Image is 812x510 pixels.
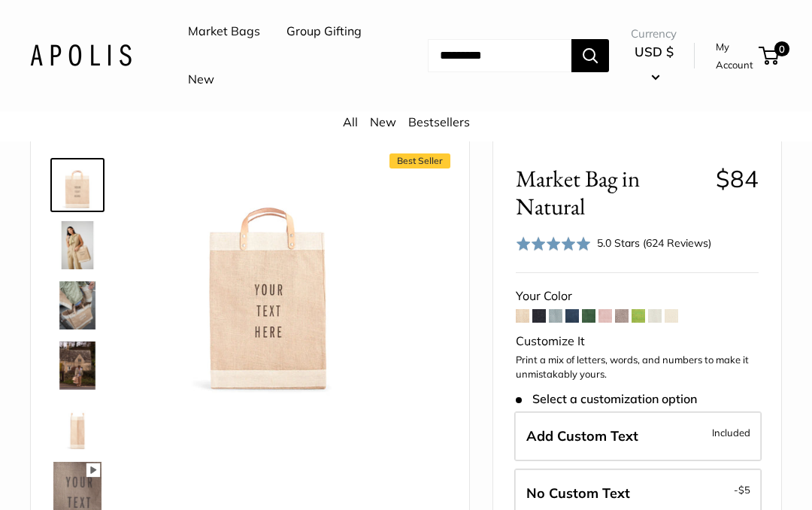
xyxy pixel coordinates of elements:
[370,114,396,129] a: New
[53,281,101,329] img: Market Bag in Natural
[716,38,753,74] a: My Account
[53,342,101,390] img: Market Bag in Natural
[526,427,638,445] span: Add Custom Text
[50,338,105,393] a: Market Bag in Natural
[597,235,711,251] div: 5.0 Stars (624 Reviews)
[151,161,386,396] img: Market Bag in Natural
[389,153,450,168] span: Best Seller
[571,39,609,72] button: Search
[774,41,789,56] span: 0
[516,285,759,308] div: Your Color
[734,481,750,499] span: -
[516,353,759,382] p: Print a mix of letters, words, and numbers to make it unmistakably yours.
[516,392,697,406] span: Select a customization option
[30,44,132,66] img: Apolis
[428,39,571,72] input: Search...
[53,462,101,510] img: Market Bag in Natural
[50,278,105,332] a: Market Bag in Natural
[631,23,677,44] span: Currency
[50,158,105,212] a: Market Bag in Natural
[286,20,362,43] a: Group Gifting
[53,221,101,269] img: Market Bag in Natural
[53,161,101,209] img: Market Bag in Natural
[631,40,677,88] button: USD $
[188,68,214,91] a: New
[712,423,750,442] span: Included
[516,165,704,220] span: Market Bag in Natural
[53,402,101,450] img: description_13" wide, 18" high, 8" deep; handles: 3.5"
[526,484,630,502] span: No Custom Text
[716,164,759,193] span: $84
[516,330,759,353] div: Customize It
[50,218,105,272] a: Market Bag in Natural
[516,232,711,254] div: 5.0 Stars (624 Reviews)
[343,114,358,129] a: All
[50,399,105,453] a: description_13" wide, 18" high, 8" deep; handles: 3.5"
[408,114,470,129] a: Bestsellers
[514,411,762,461] label: Add Custom Text
[738,484,750,496] span: $5
[760,47,779,65] a: 0
[188,20,260,43] a: Market Bags
[635,44,674,59] span: USD $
